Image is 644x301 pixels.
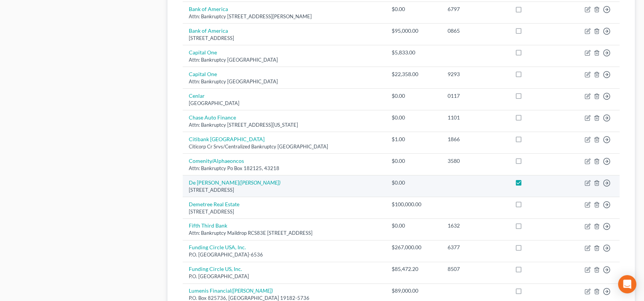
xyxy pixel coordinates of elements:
[189,100,379,107] div: [GEOGRAPHIC_DATA]
[189,179,281,186] a: De [PERSON_NAME]([PERSON_NAME])
[448,5,503,13] div: 6797
[392,114,435,121] div: $0.00
[189,6,228,12] a: Bank of America
[392,135,435,143] div: $1.00
[448,244,503,251] div: 6377
[189,143,379,150] div: Citicorp Cr Srvs/Centralized Bankruptcy [GEOGRAPHIC_DATA]
[189,49,217,56] a: Capital One
[189,158,244,164] a: Comenity/Alphaeoncos
[392,265,435,273] div: $85,472.20
[189,114,236,121] a: Chase Auto Finance
[189,251,379,258] div: P.O. [GEOGRAPHIC_DATA]-6536
[189,92,205,99] a: Cenlar
[448,135,503,143] div: 1866
[189,186,379,194] div: [STREET_ADDRESS]
[618,275,636,293] div: Open Intercom Messenger
[448,114,503,121] div: 1101
[392,27,435,35] div: $95,000.00
[392,92,435,100] div: $0.00
[392,244,435,251] div: $267,000.00
[448,27,503,35] div: 0865
[189,266,242,272] a: Funding Circle US, Inc.
[392,70,435,78] div: $22,358.00
[392,5,435,13] div: $0.00
[448,222,503,229] div: 1632
[189,287,273,294] a: Lumenis Financial([PERSON_NAME])
[392,179,435,186] div: $0.00
[189,121,379,129] div: Attn: Bankruptcy [STREET_ADDRESS][US_STATE]
[189,208,379,215] div: [STREET_ADDRESS]
[392,287,435,295] div: $89,000.00
[189,78,379,85] div: Attn: Bankruptcy [GEOGRAPHIC_DATA]
[189,13,379,20] div: Attn: Bankruptcy [STREET_ADDRESS][PERSON_NAME]
[189,165,379,172] div: Attn: Bankruptcy Po Box 182125, 43218
[189,35,379,42] div: [STREET_ADDRESS]
[189,56,379,64] div: Attn: Bankruptcy [GEOGRAPHIC_DATA]
[392,201,435,208] div: $100,000.00
[392,49,435,56] div: $5,833.00
[448,92,503,100] div: 0117
[189,229,379,237] div: Attn: Bankruptcy Maildrop RCS83E [STREET_ADDRESS]
[189,244,246,250] a: Funding Circle USA, Inc.
[189,273,379,280] div: P.O. [GEOGRAPHIC_DATA]
[231,287,273,294] i: ([PERSON_NAME])
[448,265,503,273] div: 8507
[189,27,228,34] a: Bank of America
[448,70,503,78] div: 9293
[239,179,281,186] i: ([PERSON_NAME])
[392,222,435,229] div: $0.00
[392,157,435,165] div: $0.00
[189,136,265,142] a: Citibank [GEOGRAPHIC_DATA]
[189,71,217,77] a: Capital One
[189,222,227,229] a: Fifth Third Bank
[189,201,239,207] a: Demetree Real Estate
[448,157,503,165] div: 3580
